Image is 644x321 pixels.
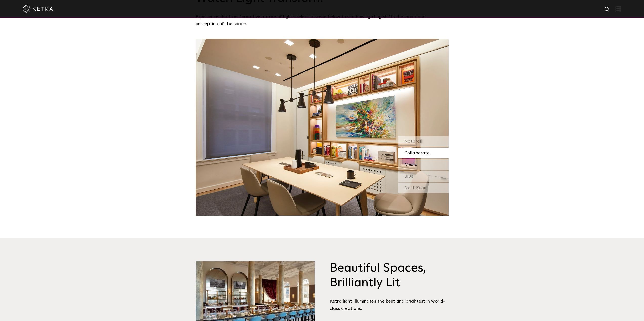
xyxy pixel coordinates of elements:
span: Collaborate [404,151,430,155]
div: Next Room [398,183,449,193]
span: Natural [404,139,421,144]
img: SS-Desktop-CEC-05 [196,39,449,216]
img: Hamburger%20Nav.svg [616,6,621,11]
span: Media [404,162,418,167]
img: ketra-logo-2019-white [23,5,53,13]
span: Blue [404,174,413,179]
div: Ketra light illuminates the best and brightest in world-class creations. [330,298,449,312]
p: Experience the transformative nature of light—select a scene below to see how lighting shifts the... [196,13,446,28]
img: search icon [604,6,610,13]
h3: Beautiful Spaces, Brilliantly Lit [330,261,449,290]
